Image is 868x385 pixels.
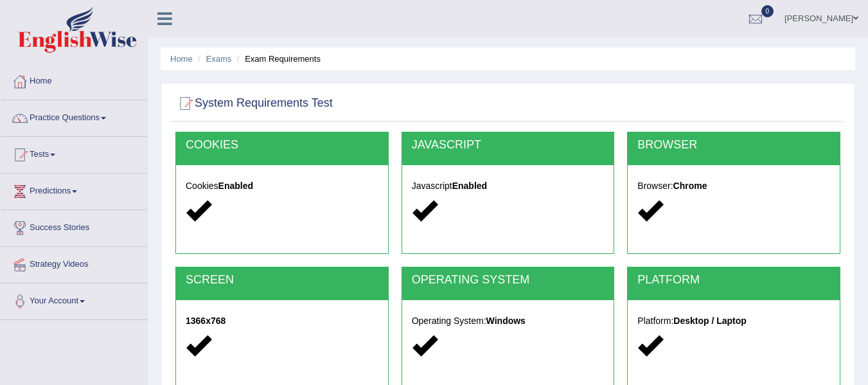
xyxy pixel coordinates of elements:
li: Exam Requirements [234,53,321,65]
a: Predictions [1,174,147,206]
a: Home [170,54,193,64]
h2: PLATFORM [637,274,830,287]
a: Success Stories [1,210,147,242]
a: Your Account [1,283,147,316]
h2: System Requirements Test [175,94,333,113]
h5: Browser: [637,181,830,191]
strong: Chrome [673,181,707,191]
strong: 1366x768 [186,316,226,326]
h2: JAVASCRIPT [412,139,605,152]
a: Practice Questions [1,100,147,132]
strong: Enabled [452,181,487,191]
h2: BROWSER [637,139,830,152]
strong: Enabled [218,181,253,191]
h2: COOKIES [186,139,378,152]
a: Exams [206,54,232,64]
a: Strategy Videos [1,247,147,279]
h5: Javascript [412,181,605,191]
h5: Cookies [186,181,378,191]
a: Tests [1,137,147,169]
h5: Operating System: [412,316,605,326]
h2: SCREEN [186,274,378,287]
span: 0 [761,5,774,17]
strong: Desktop / Laptop [673,316,747,326]
h2: OPERATING SYSTEM [412,274,605,287]
h5: Platform: [637,316,830,326]
a: Home [1,64,147,96]
strong: Windows [486,316,526,326]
